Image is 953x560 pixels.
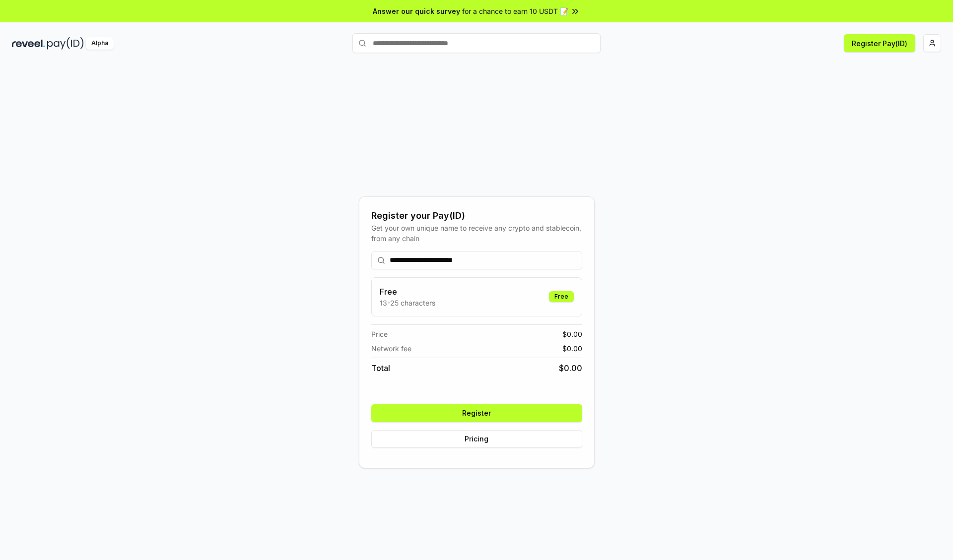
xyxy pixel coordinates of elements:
[549,291,574,302] div: Free
[371,329,388,339] span: Price
[371,430,582,448] button: Pricing
[47,37,84,50] img: pay_id
[86,37,114,50] div: Alpha
[380,298,435,308] p: 13-25 characters
[371,404,582,422] button: Register
[373,6,460,16] span: Answer our quick survey
[371,209,582,223] div: Register your Pay(ID)
[562,329,582,339] span: $ 0.00
[562,343,582,354] span: $ 0.00
[380,286,435,298] h3: Free
[462,6,568,16] span: for a chance to earn 10 USDT 📝
[371,223,582,244] div: Get your own unique name to receive any crypto and stablecoin, from any chain
[371,362,390,374] span: Total
[371,343,411,354] span: Network fee
[559,362,582,374] span: $ 0.00
[844,34,915,52] button: Register Pay(ID)
[12,37,45,50] img: reveel_dark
